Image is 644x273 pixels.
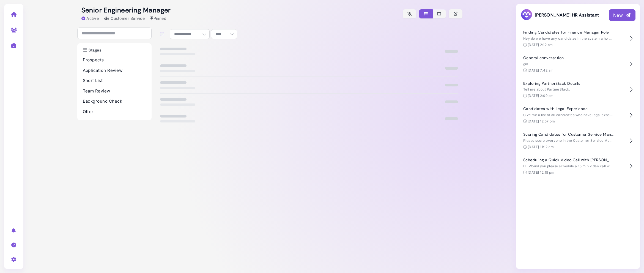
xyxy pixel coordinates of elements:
button: Finding Candidates for Finance Manager Role Hey do we have any candidates in the system who may b... [520,26,635,51]
h3: Stages [80,48,104,53]
button: Exploring PartnerStack Details Tell me about PartnerStack. [DATE] 2:09 pm [520,77,635,103]
span: gm [523,62,528,66]
button: Scoring Candidates for Customer Service Manager Role Please score everyone in the Customer Servic... [520,128,635,154]
h4: Finding Candidates for Finance Manager Role [523,30,614,35]
button: New [609,9,635,21]
p: Offer [83,109,146,115]
span: Please score everyone in the Customer Service Manager job [523,138,625,143]
h3: [PERSON_NAME] HR Assistant [520,9,599,21]
div: Customer Service [104,15,145,21]
span: Give me a list of all candidates who have legal experience. [523,113,621,117]
button: Candidates with Legal Experience Give me a list of all candidates who have legal experience. [DAT... [520,102,635,128]
button: Scheduling a Quick Video Call with [PERSON_NAME] Hi. Would you please schedule a 15 min video cal... [520,154,635,179]
h4: Scoring Candidates for Customer Service Manager Role [523,132,614,137]
div: Pinned [150,15,166,21]
time: [DATE] 7:42 am [528,68,554,72]
time: [DATE] 2:09 pm [528,94,554,98]
h4: Exploring PartnerStack Details [523,81,614,86]
h2: Senior Engineering Manager [81,6,171,14]
time: [DATE] 12:57 pm [528,119,555,123]
p: Team Review [83,88,146,94]
div: New [613,12,631,18]
button: General conversation gm [DATE] 7:42 am [520,51,635,77]
p: Prospects [83,57,146,63]
time: [DATE] 2:12 pm [528,43,553,47]
span: Tell me about PartnerStack. [523,87,570,91]
h4: General conversation [523,56,614,60]
h4: Scheduling a Quick Video Call with [PERSON_NAME] [523,158,614,162]
h4: Candidates with Legal Experience [523,107,614,111]
p: Application Review [83,67,146,74]
p: Short List [83,78,146,84]
div: Active [81,15,99,21]
time: [DATE] 12:18 pm [528,170,554,174]
p: Background Check [83,98,146,105]
time: [DATE] 11:12 am [528,145,554,149]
